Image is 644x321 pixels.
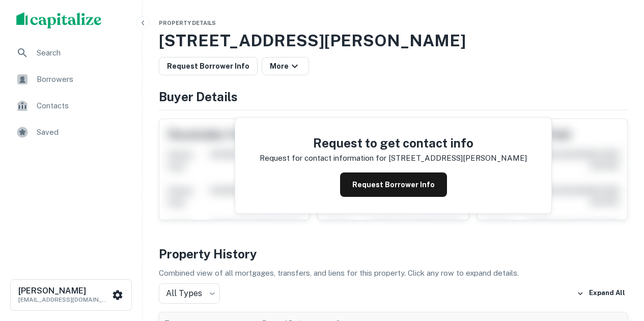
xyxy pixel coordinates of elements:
span: Borrowers [37,73,128,85]
a: Contacts [8,94,134,118]
p: [EMAIL_ADDRESS][DOMAIN_NAME] [18,295,110,304]
button: More [262,57,309,75]
a: Search [8,41,134,65]
button: [PERSON_NAME][EMAIL_ADDRESS][DOMAIN_NAME] [10,279,132,311]
p: Request for contact information for [260,152,386,164]
a: Saved [8,120,134,144]
h4: Property History [159,245,628,263]
div: All Types [159,283,220,304]
span: Property Details [159,20,216,26]
span: Contacts [37,100,128,112]
h4: Buyer Details [159,87,628,106]
a: Borrowers [8,67,134,92]
button: Expand All [574,286,628,301]
button: Request Borrower Info [159,57,258,75]
h3: [STREET_ADDRESS][PERSON_NAME] [159,28,628,53]
p: [STREET_ADDRESS][PERSON_NAME] [388,152,527,164]
h4: Request to get contact info [260,134,527,152]
h6: [PERSON_NAME] [18,287,110,295]
button: Request Borrower Info [340,172,447,197]
img: capitalize-logo.png [16,12,102,28]
span: Search [37,47,128,59]
p: Combined view of all mortgages, transfers, and liens for this property. Click any row to expand d... [159,267,628,279]
span: Saved [37,126,128,138]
